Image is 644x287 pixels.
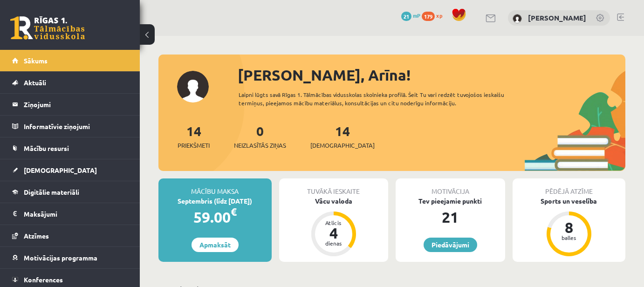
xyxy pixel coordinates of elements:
span: 21 [401,12,411,21]
span: Neizlasītās ziņas [234,141,286,150]
span: [DEMOGRAPHIC_DATA] [310,141,375,150]
div: 59.00 [158,206,272,228]
span: Atzīmes [24,232,49,240]
span: [DEMOGRAPHIC_DATA] [24,166,97,174]
div: Atlicis [320,220,348,225]
span: Digitālie materiāli [24,188,79,196]
span: mP [413,12,420,19]
span: 179 [422,12,435,21]
div: 4 [320,225,348,240]
div: Motivācija [396,178,505,196]
div: Tev pieejamie punkti [396,196,505,206]
div: 21 [396,206,505,228]
a: [DEMOGRAPHIC_DATA] [12,159,128,181]
div: Tuvākā ieskaite [279,178,389,196]
a: [PERSON_NAME] [528,13,586,22]
span: xp [436,12,442,19]
a: Informatīvie ziņojumi [12,116,128,137]
legend: Ziņojumi [24,94,128,115]
div: 8 [555,220,583,235]
a: Mācību resursi [12,137,128,159]
a: Piedāvājumi [424,238,477,252]
a: 0Neizlasītās ziņas [234,123,286,150]
div: [PERSON_NAME], Arīna! [238,64,625,86]
div: Sports un veselība [513,196,626,206]
div: Laipni lūgts savā Rīgas 1. Tālmācības vidusskolas skolnieka profilā. Šeit Tu vari redzēt tuvojošo... [239,90,519,107]
div: Mācību maksa [158,178,272,196]
a: Sports un veselība 8 balles [513,196,626,258]
legend: Informatīvie ziņojumi [24,116,128,137]
div: Septembris (līdz [DATE]) [158,196,272,206]
div: balles [555,235,583,240]
a: Apmaksāt [192,238,239,252]
span: Aktuāli [24,78,46,87]
a: Digitālie materiāli [12,181,128,203]
a: 14[DEMOGRAPHIC_DATA] [310,123,375,150]
span: Konferences [24,275,63,284]
span: € [231,205,237,219]
div: dienas [320,240,348,246]
legend: Maksājumi [24,203,128,225]
a: Rīgas 1. Tālmācības vidusskola [10,16,85,40]
span: Mācību resursi [24,144,69,152]
a: Motivācijas programma [12,247,128,268]
span: Priekšmeti [178,141,210,150]
span: Sākums [24,56,48,65]
a: Atzīmes [12,225,128,246]
a: Vācu valoda Atlicis 4 dienas [279,196,389,258]
a: Aktuāli [12,72,128,93]
div: Pēdējā atzīme [513,178,626,196]
span: Motivācijas programma [24,253,97,262]
a: 14Priekšmeti [178,123,210,150]
a: 21 mP [401,12,420,19]
a: 179 xp [422,12,447,19]
a: Ziņojumi [12,94,128,115]
a: Maksājumi [12,203,128,225]
img: Arīna Badretdinova [513,14,522,23]
div: Vācu valoda [279,196,389,206]
a: Sākums [12,50,128,71]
